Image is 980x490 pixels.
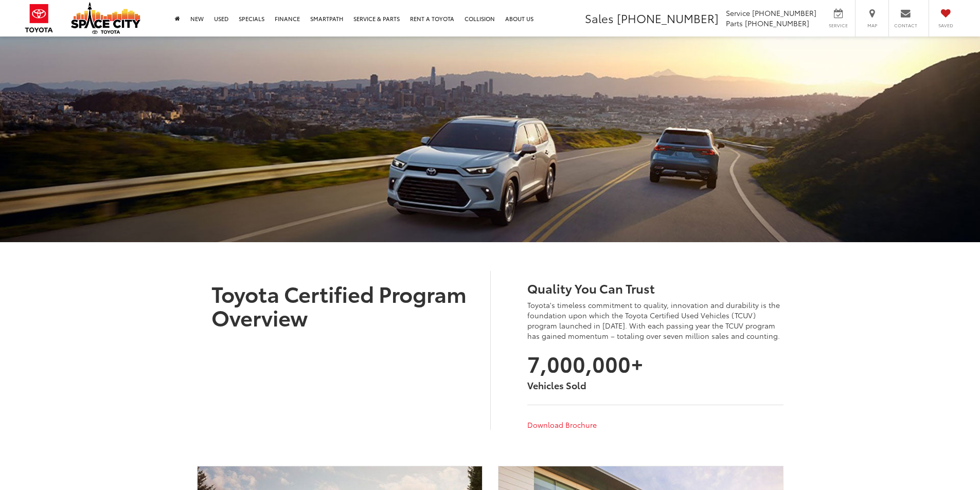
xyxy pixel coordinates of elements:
span: Contact [894,22,917,29]
h3: Quality You Can Trust [527,281,783,295]
span: Sales [585,10,614,26]
span: Map [861,22,883,29]
p: Toyota's timeless commitment to quality, innovation and durability is the foundation upon which t... [527,300,783,341]
h1: Toyota Certified Program Overview [211,281,468,329]
span: [PHONE_NUMBER] [617,10,719,26]
span: Service [726,8,750,18]
h4: Vehicles Sold [527,380,783,391]
a: Download Brochure [527,420,597,430]
img: Space City Toyota [71,2,140,34]
span: Saved [934,22,957,29]
span: Parts [726,18,743,28]
span: Service [827,22,850,29]
span: [PHONE_NUMBER] [752,8,816,18]
h2: 7,000,000+ [527,351,783,375]
span: [PHONE_NUMBER] [745,18,809,28]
